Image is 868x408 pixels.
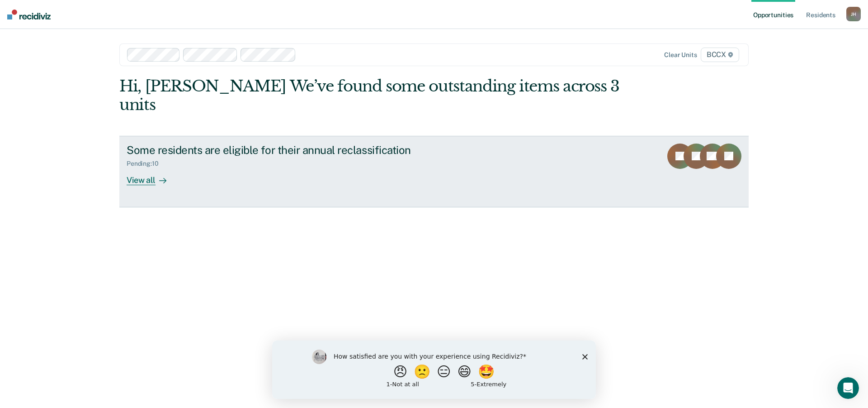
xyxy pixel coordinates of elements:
[846,7,861,21] div: J H
[119,77,623,114] div: Hi, [PERSON_NAME] We’ve found some outstanding items across 3 units
[127,168,177,185] div: View all
[127,160,166,168] div: Pending : 10
[664,51,697,59] div: Clear units
[127,144,444,157] div: Some residents are eligible for their annual reclassification
[272,341,596,399] iframe: Survey by Kim from Recidiviz
[119,136,749,207] a: Some residents are eligible for their annual reclassificationPending:10View all
[7,10,51,19] img: Recidiviz
[846,7,861,21] button: JH
[837,377,859,399] iframe: Intercom live chat
[701,48,739,62] span: BCCX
